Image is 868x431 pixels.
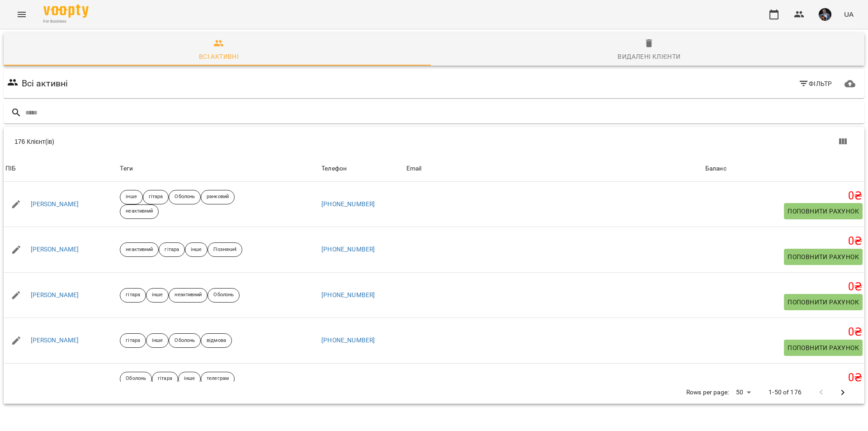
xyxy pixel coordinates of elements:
div: відмова [201,333,232,348]
img: Voopty Logo [43,5,89,18]
img: d409717b2cc07cfe90b90e756120502c.jpg [819,8,831,21]
div: неактивний [120,242,159,257]
a: [PHONE_NUMBER] [321,336,375,344]
button: Поповнити рахунок [784,203,863,219]
h5: 0 ₴ [705,189,863,203]
span: Поповнити рахунок [788,206,859,217]
p: ранковий [207,193,229,201]
div: гітара [120,333,146,348]
div: Sort [5,163,16,174]
button: UA [840,6,857,23]
div: гітара [159,242,185,257]
button: Поповнити рахунок [784,340,863,356]
a: [PERSON_NAME] [31,336,79,345]
span: Email [406,163,702,174]
div: гітара [120,288,146,303]
p: інше [152,291,163,299]
h5: 0 ₴ [705,234,863,248]
div: Sort [705,163,726,174]
p: інше [152,337,163,345]
button: Поповнити рахунок [784,249,863,265]
a: [PERSON_NAME] [31,245,79,254]
p: гітара [165,246,179,254]
h6: Всі активні [22,76,68,90]
span: Баланс [705,163,863,174]
a: [PHONE_NUMBER] [321,200,375,208]
button: Фільтр [795,76,836,92]
div: Видалені клієнти [618,51,680,62]
span: Поповнити рахунок [788,297,859,308]
span: For Business [43,19,89,24]
div: Sort [406,163,422,174]
div: Оболонь [120,372,152,386]
span: UA [844,9,854,19]
div: 176 Клієнт(ів) [14,137,443,146]
p: інше [126,193,137,201]
div: телеграм [201,372,235,386]
span: Поповнити рахунок [788,251,859,262]
p: інше [184,375,195,383]
div: інше [120,190,142,204]
div: інше [146,288,169,303]
span: Фільтр [798,78,832,89]
p: Оболонь [126,375,146,383]
div: неактивний [169,288,208,303]
p: інше [191,246,202,254]
span: Телефон [321,163,402,174]
h5: 0 ₴ [705,371,863,385]
button: Поповнити рахунок [784,294,863,310]
div: гітара [143,190,169,204]
div: Позняки4 [208,242,242,257]
p: Оболонь [175,193,195,201]
button: Показати колонки [832,131,854,152]
p: гітара [126,337,140,345]
div: Sort [321,163,347,174]
div: Оболонь [169,333,201,348]
div: інше [185,242,208,257]
div: Оболонь [169,190,201,204]
p: гітара [149,193,163,201]
span: Поповнити рахунок [788,342,859,353]
p: неактивний [126,246,153,254]
p: Позняки4 [213,246,236,254]
p: відмова [207,337,226,345]
div: Table Toolbar [4,127,864,156]
a: [PHONE_NUMBER] [321,246,375,253]
div: ранковий [201,190,235,204]
span: ПІБ [5,163,116,174]
p: неактивний [126,208,153,215]
p: гітара [126,291,140,299]
a: [PERSON_NAME] [31,200,79,209]
p: телеграм [207,375,229,383]
div: Оболонь [208,288,240,303]
div: інше [146,333,169,348]
p: Оболонь [213,291,234,299]
h5: 0 ₴ [705,280,863,294]
a: [PERSON_NAME] [31,291,79,300]
div: Баланс [705,163,726,174]
p: гітара [158,375,172,383]
p: неактивний [175,291,202,299]
a: [PHONE_NUMBER] [321,291,375,298]
h5: 0 ₴ [705,325,863,339]
div: інше [178,372,201,386]
div: гітара [152,372,178,386]
button: Next Page [832,382,854,403]
p: Rows per page: [686,388,729,397]
div: неактивний [120,204,159,219]
p: 1-50 of 176 [769,388,802,397]
button: Menu [11,4,33,25]
div: ПІБ [5,163,16,174]
div: Всі активні [199,51,239,62]
div: Теги [120,163,318,174]
div: 50 [732,386,754,399]
div: Email [406,163,422,174]
div: Телефон [321,163,347,174]
p: Оболонь [175,337,195,345]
